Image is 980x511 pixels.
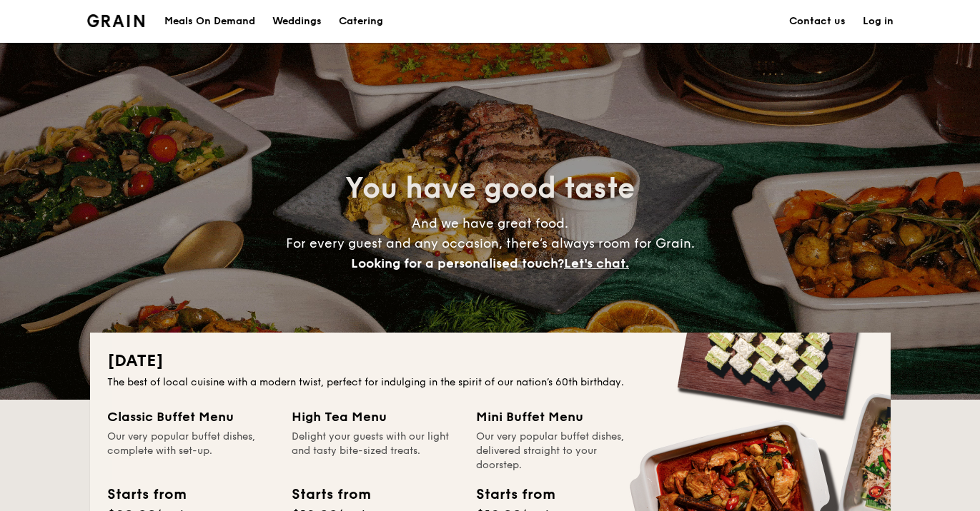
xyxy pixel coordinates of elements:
[292,484,370,505] div: Starts from
[476,430,643,472] div: Our very popular buffet dishes, delivered straight to your doorstep.
[292,430,459,472] div: Delight your guests with our light and tasty bite-sized treats.
[476,484,554,505] div: Starts from
[476,407,643,427] div: Mini Buffet Menu
[107,407,274,427] div: Classic Buffet Menu
[286,216,695,271] span: And we have great food. For every guest and any occasion, there’s always room for Grain.
[107,484,185,505] div: Starts from
[292,407,459,427] div: High Tea Menu
[351,255,564,271] span: Looking for a personalised touch?
[345,171,635,206] span: You have good taste
[87,14,145,27] a: Logotype
[107,350,873,373] h2: [DATE]
[107,375,873,390] div: The best of local cuisine with a modern twist, perfect for indulging in the spirit of our nation’...
[87,14,145,27] img: Grain
[107,430,274,472] div: Our very popular buffet dishes, complete with set-up.
[564,255,629,271] span: Let's chat.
